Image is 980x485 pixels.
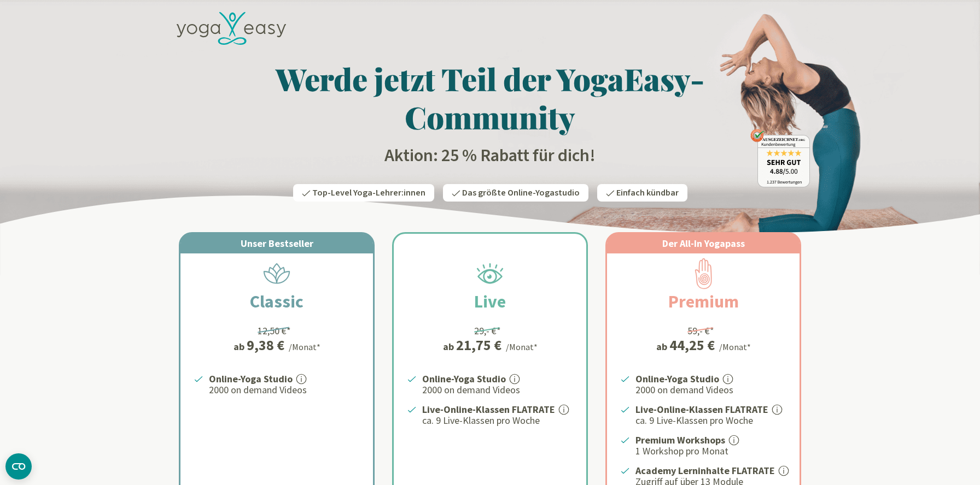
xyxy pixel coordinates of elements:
[289,340,320,353] div: /Monat*
[422,403,555,416] strong: Live-Online-Klassen FLATRATE
[170,145,810,167] h2: Aktion: 25 % Rabatt für dich!
[443,339,456,354] span: ab
[635,414,786,427] p: ca. 9 Live-Klassen pro Woche
[448,288,532,315] h2: Live
[170,60,810,136] h1: Werde jetzt Teil der YogaEasy-Community
[669,338,715,352] div: 44,25 €
[247,338,284,352] div: 9,38 €
[234,339,247,354] span: ab
[635,403,768,416] strong: Live-Online-Klassen FLATRATE
[687,323,714,338] div: 59,- €*
[209,372,293,385] strong: Online-Yoga Studio
[224,288,330,315] h2: Classic
[635,434,725,446] strong: Premium Workshops
[656,339,669,354] span: ab
[241,237,313,250] span: Unser Bestseller
[422,414,573,427] p: ca. 9 Live-Klassen pro Woche
[616,187,679,199] span: Einfach kündbar
[662,237,745,250] span: Der All-In Yogapass
[506,340,538,353] div: /Monat*
[635,445,786,458] p: 1 Workshop pro Monat
[719,340,751,353] div: /Monat*
[635,383,786,397] p: 2000 on demand Videos
[456,338,501,352] div: 21,75 €
[422,372,506,385] strong: Online-Yoga Studio
[750,129,810,187] img: ausgezeichnet_badge.png
[5,453,32,480] button: CMP-Widget öffnen
[474,323,501,338] div: 29,- €*
[422,383,573,397] p: 2000 on demand Videos
[635,372,719,385] strong: Online-Yoga Studio
[312,187,425,199] span: Top-Level Yoga-Lehrer:innen
[462,187,580,199] span: Das größte Online-Yogastudio
[635,464,775,477] strong: Academy Lerninhalte FLATRATE
[642,288,765,315] h2: Premium
[209,383,360,397] p: 2000 on demand Videos
[258,323,291,338] div: 12,50 €*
